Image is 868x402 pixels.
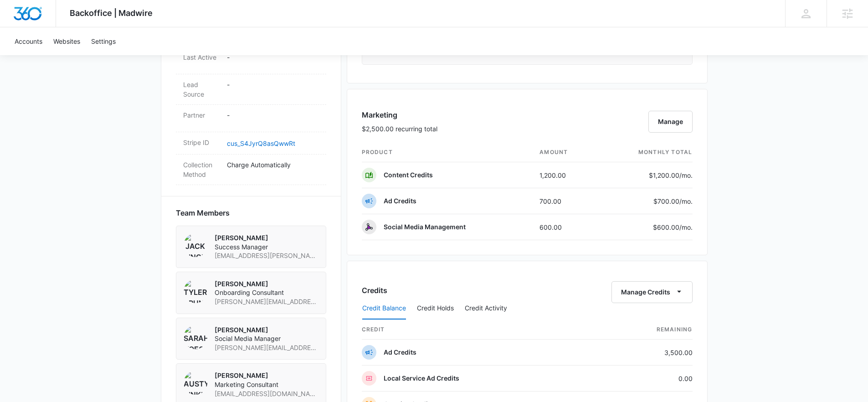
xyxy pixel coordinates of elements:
[70,8,153,18] span: Backoffice | Madwire
[184,279,207,303] img: Tyler Brungardt
[362,285,387,296] h3: Credits
[26,15,45,22] div: v 4.0.25
[532,162,598,188] td: 1,200.00
[598,143,693,162] th: monthly total
[362,320,596,340] th: credit
[101,54,154,60] div: Keywords by Traffic
[384,170,433,180] p: Content Credits
[362,143,533,162] th: product
[227,110,319,120] p: -
[649,170,693,180] p: $1,200.00
[86,27,121,55] a: Settings
[596,320,693,340] th: Remaining
[183,110,220,120] dt: Partner
[227,139,295,147] a: cus_S4JyrQ8asQwwRt
[532,214,598,240] td: 600.00
[215,242,318,252] span: Success Manager
[384,196,416,206] p: Ad Credits
[362,124,437,134] p: $2,500.00 recurring total
[215,297,318,306] span: [PERSON_NAME][EMAIL_ADDRESS][PERSON_NAME][DOMAIN_NAME]
[215,251,318,260] span: [EMAIL_ADDRESS][PERSON_NAME][DOMAIN_NAME]
[176,132,326,155] div: Stripe IDcus_S4JyrQ8asQwwRt
[215,233,318,242] p: [PERSON_NAME]
[25,53,32,60] img: tab_domain_overview_orange.svg
[184,233,207,257] img: Jack Bingham
[384,222,466,232] p: Social Media Management
[91,53,98,60] img: tab_keywords_by_traffic_grey.svg
[532,143,598,162] th: amount
[15,24,22,31] img: website_grey.svg
[611,281,693,303] button: Manage Credits
[227,80,319,89] p: -
[15,15,22,22] img: logo_orange.svg
[183,138,220,147] dt: Stripe ID
[215,279,318,289] p: [PERSON_NAME]
[215,334,318,343] span: Social Media Manager
[176,105,326,132] div: Partner-
[35,54,82,60] div: Domain Overview
[215,325,318,335] p: [PERSON_NAME]
[650,222,693,232] p: $600.00
[24,24,100,31] div: Domain: [DOMAIN_NAME]
[227,52,319,62] p: -
[176,47,326,74] div: Last Active-
[215,380,318,389] span: Marketing Consultant
[227,160,319,170] p: Charge Automatically
[215,389,318,398] span: [EMAIL_ADDRESS][DOMAIN_NAME]
[384,374,459,383] p: Local Service Ad Credits
[648,111,693,133] button: Manage
[215,288,318,297] span: Onboarding Consultant
[176,74,326,105] div: Lead Source-
[215,371,318,380] p: [PERSON_NAME]
[650,196,693,206] p: $700.00
[679,197,693,205] span: /mo.
[596,366,693,392] td: 0.00
[417,298,454,320] button: Credit Holds
[183,80,220,99] dt: Lead Source
[176,155,326,185] div: Collection MethodCharge Automatically
[362,298,406,320] button: Credit Balance
[48,27,86,55] a: Websites
[679,171,693,179] span: /mo.
[679,223,693,231] span: /mo.
[465,298,507,320] button: Credit Activity
[9,27,48,55] a: Accounts
[596,340,693,366] td: 3,500.00
[184,325,207,349] img: Sarah Voegtlin
[362,109,437,120] h3: Marketing
[532,188,598,214] td: 700.00
[183,52,220,62] dt: Last Active
[215,343,318,352] span: [PERSON_NAME][EMAIL_ADDRESS][PERSON_NAME][DOMAIN_NAME]
[183,160,220,179] dt: Collection Method
[184,371,207,395] img: Austyn Binkly
[384,348,416,357] p: Ad Credits
[176,207,230,218] span: Team Members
